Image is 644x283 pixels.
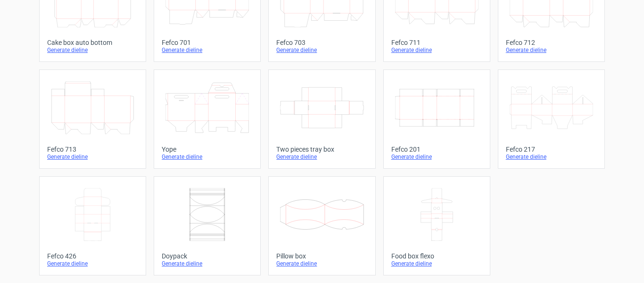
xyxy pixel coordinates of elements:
div: Generate dieline [276,46,367,54]
div: Food box flexo [391,252,482,260]
a: Pillow boxGenerate dieline [268,176,375,275]
div: Fefco 426 [47,252,138,260]
div: Fefco 701 [162,39,253,46]
div: Generate dieline [391,153,482,161]
div: Two pieces tray box [276,146,367,153]
div: Generate dieline [162,260,253,267]
div: Fefco 713 [47,146,138,153]
div: Generate dieline [162,153,253,161]
div: Fefco 712 [506,39,597,46]
div: Generate dieline [391,260,482,267]
a: Food box flexoGenerate dieline [383,176,490,275]
div: Generate dieline [47,260,138,267]
div: Generate dieline [506,46,597,54]
a: Fefco 217Generate dieline [498,69,605,169]
a: DoypackGenerate dieline [154,176,261,275]
div: Doypack [162,252,253,260]
div: Cake box auto bottom [47,39,138,46]
div: Generate dieline [162,46,253,54]
div: Generate dieline [276,153,367,161]
div: Generate dieline [276,260,367,267]
div: Generate dieline [391,46,482,54]
a: Fefco 426Generate dieline [39,176,146,275]
div: Generate dieline [506,153,597,161]
div: Pillow box [276,252,367,260]
div: Fefco 703 [276,39,367,46]
a: YopeGenerate dieline [154,69,261,169]
div: Generate dieline [47,46,138,54]
div: Fefco 711 [391,39,482,46]
div: Generate dieline [47,153,138,161]
a: Fefco 713Generate dieline [39,69,146,169]
div: Yope [162,146,253,153]
div: Fefco 217 [506,146,597,153]
a: Fefco 201Generate dieline [383,69,490,169]
a: Two pieces tray boxGenerate dieline [268,69,375,169]
div: Fefco 201 [391,146,482,153]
